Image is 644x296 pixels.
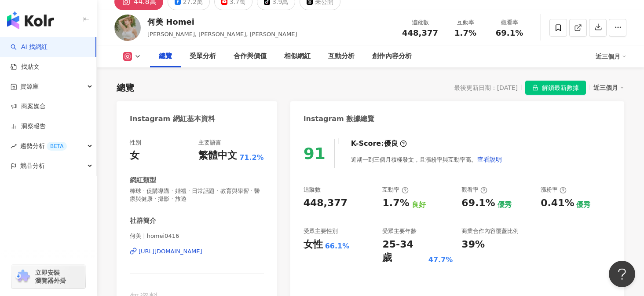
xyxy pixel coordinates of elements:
button: 解鎖最新數據 [525,81,586,95]
div: Instagram 網紅基本資料 [130,114,215,124]
div: 觀看率 [493,18,526,27]
div: 創作內容分析 [372,51,412,62]
div: 何美 Homei [147,16,297,27]
span: 立即安裝 瀏覽器外掛 [35,269,66,285]
iframe: Help Scout Beacon - Open [609,261,635,287]
div: 0.41% [541,196,574,210]
span: 競品分析 [20,156,45,176]
a: 洞察報告 [11,122,46,131]
div: 追蹤數 [304,186,321,194]
div: 主要語言 [198,139,221,147]
div: 互動率 [382,186,408,194]
div: 女 [130,149,139,163]
div: 優良 [384,139,398,148]
span: 解鎖最新數據 [542,81,579,95]
div: 性別 [130,139,141,147]
div: 最後更新日期：[DATE] [454,84,518,91]
img: chrome extension [14,270,31,284]
div: 社群簡介 [130,216,156,226]
span: lock [532,85,538,91]
button: 查看說明 [477,151,502,168]
div: 追蹤數 [402,18,438,27]
div: 總覽 [159,51,172,62]
div: 1.7% [382,196,409,210]
div: 受眾主要年齡 [382,227,417,235]
div: 總覽 [117,81,134,94]
div: K-Score : [351,139,407,148]
div: 網紅類型 [130,176,156,185]
div: 39% [461,238,485,252]
div: [URL][DOMAIN_NAME] [139,248,202,255]
div: 66.1% [325,241,350,251]
div: 良好 [412,200,426,210]
div: 商業合作內容覆蓋比例 [461,227,519,235]
div: 近三個月 [596,49,626,63]
div: 優秀 [498,200,512,210]
span: 71.2% [239,153,264,163]
div: 女性 [304,238,323,252]
span: 趨勢分析 [20,136,67,156]
div: 優秀 [576,200,590,210]
div: 448,377 [304,196,348,210]
span: 69.1% [496,29,523,37]
a: 找貼文 [11,63,40,71]
div: 受眾分析 [190,51,216,62]
a: chrome extension立即安裝 瀏覽器外掛 [11,265,85,289]
div: 觀看率 [461,186,487,194]
span: 448,377 [402,28,438,37]
div: 合作與價值 [234,51,267,62]
div: 47.7% [428,255,453,265]
a: searchAI 找網紅 [11,43,48,52]
div: 69.1% [461,196,495,210]
div: 受眾主要性別 [304,227,338,235]
span: 1.7% [454,29,476,37]
span: rise [11,143,17,149]
div: 互動分析 [328,51,355,62]
span: 資源庫 [20,77,39,96]
img: KOL Avatar [114,15,141,41]
div: 互動率 [449,18,482,27]
div: 繁體中文 [198,149,237,163]
a: 商案媒合 [11,102,46,111]
div: 25-34 歲 [382,238,426,265]
div: 相似網紅 [284,51,311,62]
div: 91 [304,144,326,163]
div: 近期一到三個月積極發文，且漲粉率與互動率高。 [351,151,502,168]
div: BETA [47,142,67,151]
div: Instagram 數據總覽 [304,114,375,124]
span: [PERSON_NAME], [PERSON_NAME], [PERSON_NAME] [147,31,297,37]
div: 近三個月 [593,82,624,93]
span: 何美 | homei0416 [130,232,264,240]
a: [URL][DOMAIN_NAME] [130,248,264,255]
div: 漲粉率 [541,186,567,194]
img: logo [7,11,54,29]
span: 棒球 · 促購導購 · 婚禮 · 日常話題 · 教育與學習 · 醫療與健康 · 攝影 · 旅遊 [130,187,264,203]
span: 查看說明 [477,156,502,163]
